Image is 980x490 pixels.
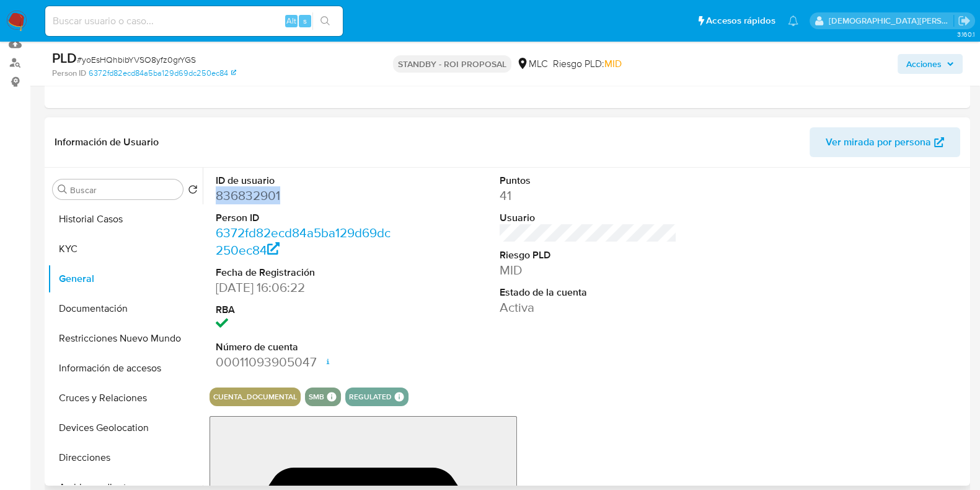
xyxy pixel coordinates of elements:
[216,224,391,259] a: 6372fd82ecd84a5ba129d69dc250ec84
[500,211,677,225] dt: Usuario
[48,324,203,353] button: Restricciones Nuevo Mundo
[788,16,798,26] a: Notificaciones
[89,68,236,79] a: 6372fd82ecd84a5ba129d69dc250ec84
[500,248,677,262] dt: Riesgo PLD
[216,211,393,225] dt: Person ID
[188,184,198,198] button: Volver al orden por defecto
[216,187,393,204] dd: 836832901
[500,299,677,316] dd: Activa
[52,48,77,68] b: PLD
[393,55,511,73] p: STANDBY - ROI PROPOSAL
[216,353,393,371] dd: 00011093905047
[70,184,178,196] input: Buscar
[956,29,974,39] span: 3.160.1
[48,353,203,383] button: Información de accesos
[500,261,677,279] dd: MID
[286,15,296,27] span: Alt
[77,53,196,66] span: # yoEsHQhbibYVSO8yfz0grYGS
[216,340,393,354] dt: Número de cuenta
[48,413,203,443] button: Devices Geolocation
[55,136,159,148] h1: Información de Usuario
[500,187,677,204] dd: 41
[810,127,960,157] button: Ver mirada por persona
[48,383,203,413] button: Cruces y Relaciones
[48,443,203,473] button: Direcciones
[48,264,203,294] button: General
[826,127,931,157] span: Ver mirada por persona
[216,279,393,296] dd: [DATE] 16:06:22
[500,174,677,188] dt: Puntos
[906,54,942,74] span: Acciones
[553,57,622,71] span: Riesgo PLD:
[216,266,393,279] dt: Fecha de Registración
[303,15,307,27] span: s
[958,14,971,27] a: Salir
[58,184,68,194] button: Buscar
[500,286,677,299] dt: Estado de la cuenta
[312,12,338,30] button: search-icon
[604,57,622,71] span: MID
[45,13,343,29] input: Buscar usuario o caso...
[216,303,393,317] dt: RBA
[48,234,203,264] button: KYC
[829,15,954,27] p: cristian.porley@mercadolibre.com
[706,14,775,27] span: Accesos rápidos
[216,174,393,188] dt: ID de usuario
[48,294,203,324] button: Documentación
[516,57,548,71] div: MLC
[898,54,963,74] button: Acciones
[48,204,203,234] button: Historial Casos
[52,68,86,79] b: Person ID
